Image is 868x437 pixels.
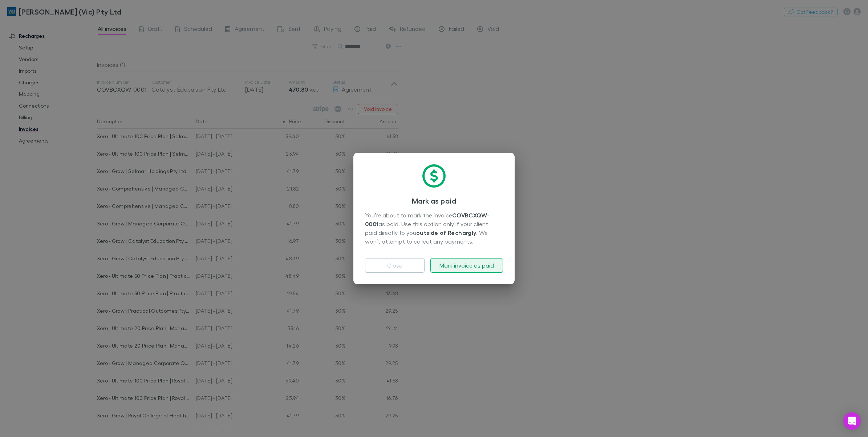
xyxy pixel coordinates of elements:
button: Mark invoice as paid [430,258,503,273]
h3: Mark as paid [365,196,503,205]
strong: outside of Rechargly [416,229,476,236]
div: Open Intercom Messenger [843,412,861,430]
div: You’re about to mark the invoice as paid. Use this option only if your client paid directly to yo... [365,211,503,246]
button: Close [365,258,425,273]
